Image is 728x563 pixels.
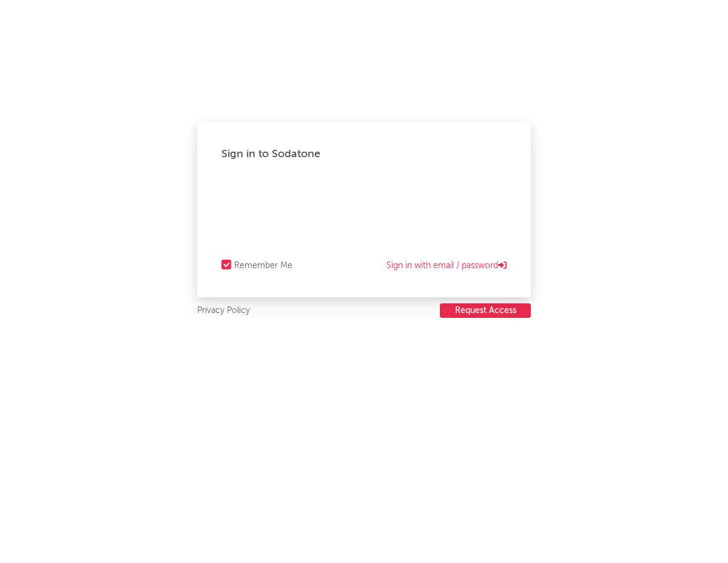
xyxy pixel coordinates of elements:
[221,147,507,161] div: Sign in to Sodatone
[386,258,507,273] a: Sign in with email / password
[440,303,531,319] a: Request Access
[440,303,531,318] button: Request Access
[234,258,292,273] div: Remember Me
[197,303,250,319] a: Privacy Policy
